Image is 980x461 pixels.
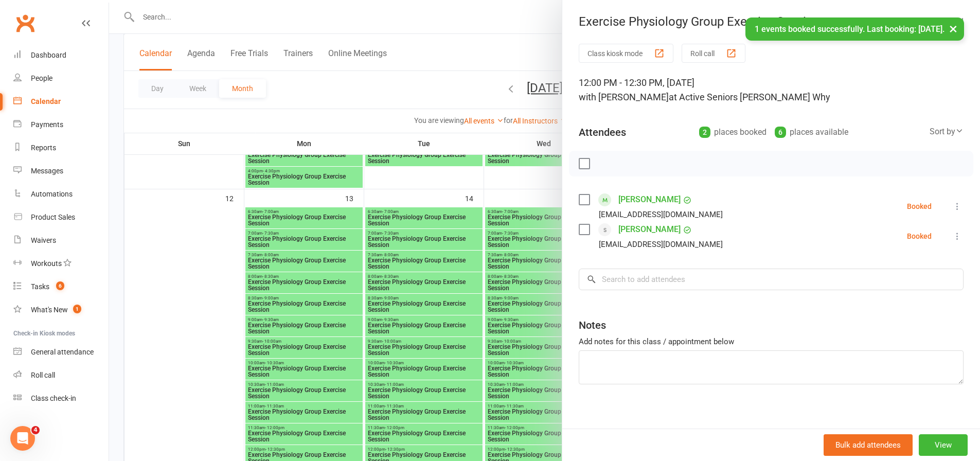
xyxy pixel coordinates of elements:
[907,203,932,210] div: Booked
[579,92,669,102] span: with [PERSON_NAME]
[31,236,56,244] div: Waivers
[579,335,964,348] div: Add notes for this class / appointment below
[13,229,109,252] a: Waivers
[669,92,830,102] span: at Active Seniors [PERSON_NAME] Why
[824,434,913,456] button: Bulk add attendees
[31,394,76,402] div: Class check-in
[31,371,55,379] div: Roll call
[31,426,40,434] span: 4
[13,90,109,113] a: Calendar
[31,120,63,129] div: Payments
[13,364,109,387] a: Roll call
[699,125,767,139] div: places booked
[31,213,75,221] div: Product Sales
[31,306,68,314] div: What's New
[56,281,64,290] span: 6
[31,348,94,356] div: General attendance
[579,318,606,332] div: Notes
[944,17,963,40] button: ×
[31,74,52,82] div: People
[13,183,109,206] a: Automations
[775,125,848,139] div: places available
[13,67,109,90] a: People
[745,17,964,41] div: 1 events booked successfully. Last booking: [DATE].
[562,14,980,29] div: Exercise Physiology Group Exercise Session
[13,159,109,183] a: Messages
[618,221,681,238] a: [PERSON_NAME]
[579,125,626,139] div: Attendees
[13,252,109,275] a: Workouts
[12,10,38,36] a: Clubworx
[10,426,35,451] iframe: Intercom live chat
[699,127,710,138] div: 2
[13,387,109,410] a: Class kiosk mode
[579,269,964,290] input: Search to add attendees
[599,208,723,221] div: [EMAIL_ADDRESS][DOMAIN_NAME]
[13,341,109,364] a: General attendance kiosk mode
[579,76,964,104] div: 12:00 PM - 12:30 PM, [DATE]
[919,434,968,456] button: View
[599,238,723,251] div: [EMAIL_ADDRESS][DOMAIN_NAME]
[31,51,66,59] div: Dashboard
[618,191,681,208] a: [PERSON_NAME]
[31,282,49,291] div: Tasks
[682,44,745,63] button: Roll call
[13,275,109,298] a: Tasks 6
[31,144,56,152] div: Reports
[907,233,932,240] div: Booked
[579,44,673,63] button: Class kiosk mode
[13,206,109,229] a: Product Sales
[13,298,109,322] a: What's New1
[13,136,109,159] a: Reports
[31,259,62,268] div: Workouts
[73,305,81,313] span: 1
[31,97,61,105] div: Calendar
[930,125,964,138] div: Sort by
[775,127,786,138] div: 6
[13,113,109,136] a: Payments
[13,44,109,67] a: Dashboard
[31,167,63,175] div: Messages
[31,190,73,198] div: Automations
